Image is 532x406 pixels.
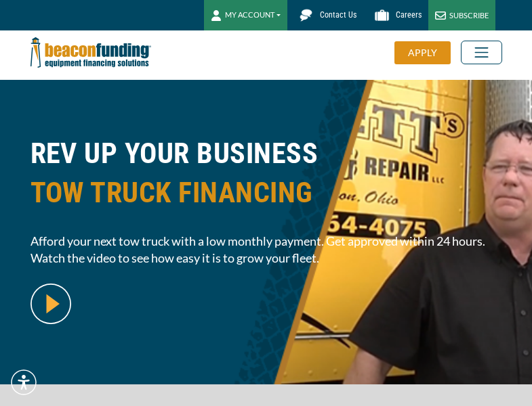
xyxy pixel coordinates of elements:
a: APPLY [394,41,461,64]
span: Careers [396,10,422,20]
a: Contact Us [287,3,363,27]
span: Contact Us [320,10,356,20]
span: Afford your next tow truck with a low monthly payment. Get approved within 24 hours. Watch the vi... [30,233,502,267]
div: APPLY [394,41,451,64]
img: Beacon Funding chat [294,3,318,27]
h1: REV UP YOUR BUSINESS [30,134,502,223]
img: Beacon Funding Corporation logo [30,30,151,74]
img: Beacon Funding Careers [370,3,394,27]
a: Careers [363,3,428,27]
button: Toggle navigation [461,41,502,64]
img: video modal pop-up play button [30,284,71,324]
span: TOW TRUCK FINANCING [30,173,502,212]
